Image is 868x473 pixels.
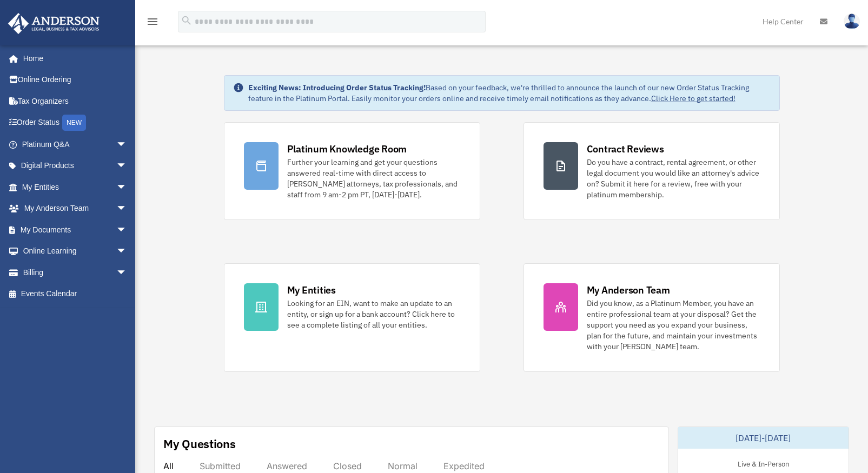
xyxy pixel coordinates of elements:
i: menu [146,15,159,28]
div: Answered [267,461,307,471]
img: User Pic [844,14,860,29]
div: My Entities [287,283,336,297]
div: Closed [333,461,362,471]
div: Looking for an EIN, want to make an update to an entity, or sign up for a bank account? Click her... [287,298,460,330]
div: Do you have a contract, rental agreement, or other legal document you would like an attorney's ad... [587,157,760,200]
a: Contract Reviews Do you have a contract, rental agreement, or other legal document you would like... [524,122,780,220]
strong: Exciting News: Introducing Order Status Tracking! [248,83,426,92]
div: My Anderson Team [587,283,670,297]
span: arrow_drop_down [116,134,138,156]
a: My Entities Looking for an EIN, want to make an update to an entity, or sign up for a bank accoun... [224,263,480,372]
div: All [163,461,174,471]
a: My Anderson Team Did you know, as a Platinum Member, you have an entire professional team at your... [524,263,780,372]
div: Platinum Knowledge Room [287,142,407,156]
a: My Anderson Teamarrow_drop_down [8,198,143,219]
div: Contract Reviews [587,142,664,156]
a: Platinum Knowledge Room Further your learning and get your questions answered real-time with dire... [224,122,480,220]
a: Events Calendar [8,283,143,305]
span: arrow_drop_down [116,262,138,284]
a: Online Ordering [8,69,143,91]
i: search [181,15,193,26]
a: Online Learningarrow_drop_down [8,241,143,262]
span: arrow_drop_down [116,155,138,177]
span: arrow_drop_down [116,241,138,263]
a: Home [8,48,138,69]
div: Expedited [443,461,485,471]
span: arrow_drop_down [116,219,138,241]
span: arrow_drop_down [116,176,138,198]
a: Billingarrow_drop_down [8,262,143,283]
div: Submitted [200,461,241,471]
div: Live & In-Person [729,457,798,469]
a: My Entitiesarrow_drop_down [8,176,143,198]
a: Platinum Q&Aarrow_drop_down [8,134,143,155]
div: [DATE]-[DATE] [678,427,849,449]
a: Digital Productsarrow_drop_down [8,155,143,177]
div: Based on your feedback, we're thrilled to announce the launch of our new Order Status Tracking fe... [248,82,771,104]
div: Normal [388,461,418,471]
div: Further your learning and get your questions answered real-time with direct access to [PERSON_NAM... [287,157,460,200]
span: arrow_drop_down [116,198,138,220]
img: Anderson Advisors Platinum Portal [5,13,103,34]
div: NEW [62,115,86,131]
a: Tax Organizers [8,90,143,112]
a: My Documentsarrow_drop_down [8,219,143,241]
a: Click Here to get started! [651,94,736,103]
div: Did you know, as a Platinum Member, you have an entire professional team at your disposal? Get th... [587,298,760,352]
a: Order StatusNEW [8,112,143,134]
a: menu [146,19,159,28]
div: My Questions [163,436,236,452]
